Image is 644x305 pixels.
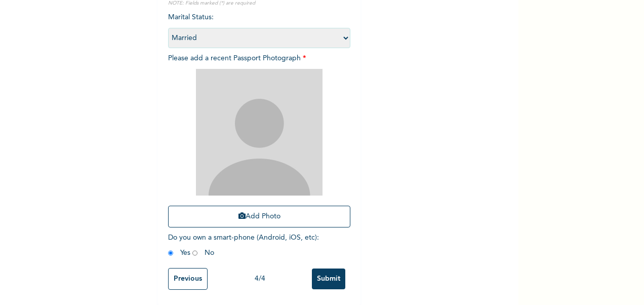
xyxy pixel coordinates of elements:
[168,268,208,290] input: Previous
[208,274,312,284] div: 4 / 4
[168,206,350,227] button: Add Photo
[196,69,323,196] img: Crop
[312,269,345,289] input: Submit
[168,55,350,233] span: Please add a recent Passport Photograph
[168,234,319,256] span: Do you own a smart-phone (Android, iOS, etc) : Yes No
[168,14,350,42] span: Marital Status :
